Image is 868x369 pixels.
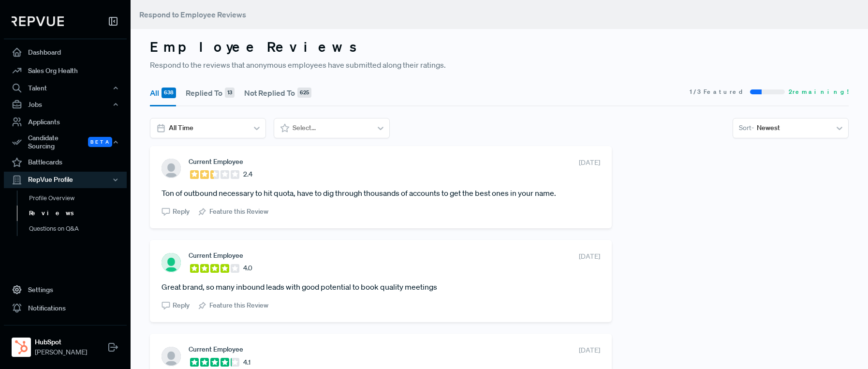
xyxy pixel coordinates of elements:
[243,357,250,368] span: 4.1
[17,191,140,206] a: Profile Overview
[150,59,849,71] p: Respond to the reviews that anonymous employees have submitted along their ratings.
[579,158,600,168] span: [DATE]
[4,61,127,80] a: Sales Org Health
[186,79,235,106] button: Replied To 13
[579,345,600,355] span: [DATE]
[4,131,127,153] div: Candidate Sourcing
[162,281,600,293] article: Great brand, so many inbound leads with good potential to book quality meetings
[243,263,252,273] span: 4.0
[4,172,127,188] button: RepVue Profile
[4,113,127,131] a: Applicants
[12,16,64,26] img: RepVue
[35,337,87,347] strong: HubSpot
[739,123,754,133] span: Sort -
[4,153,127,172] a: Battlecards
[14,339,29,355] img: HubSpot
[297,88,311,98] div: 625
[4,299,127,317] a: Notifications
[150,79,176,106] button: All 638
[4,80,127,96] button: Talent
[4,131,127,153] button: Candidate Sourcing Beta
[244,79,311,106] button: Not Replied To 625
[4,96,127,113] button: Jobs
[209,300,268,310] span: Feature this Review
[88,137,112,147] span: Beta
[173,300,190,310] span: Reply
[17,221,140,236] a: Questions on Q&A
[4,325,127,361] a: HubSpotHubSpot[PERSON_NAME]
[173,207,190,217] span: Reply
[189,345,243,353] span: Current Employee
[189,158,243,165] span: Current Employee
[789,88,849,96] span: 2 remaining!
[4,280,127,299] a: Settings
[189,251,243,259] span: Current Employee
[150,39,849,55] h3: Employee Reviews
[690,88,746,96] span: 1 / 3 Featured
[579,251,600,262] span: [DATE]
[209,207,268,217] span: Feature this Review
[139,10,246,19] span: Respond to Employee Reviews
[17,206,140,221] a: Reviews
[162,187,600,199] article: Ton of outbound necessary to hit quota, have to dig through thousands of accounts to get the best...
[4,43,127,61] a: Dashboard
[243,169,252,179] span: 2.4
[162,88,176,98] div: 638
[35,347,87,357] span: [PERSON_NAME]
[225,88,235,98] div: 13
